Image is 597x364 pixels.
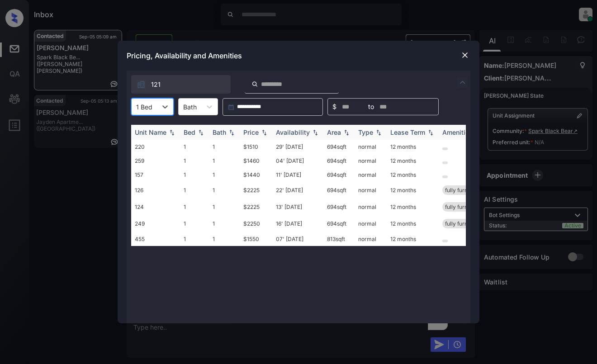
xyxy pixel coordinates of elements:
[390,128,425,136] div: Lease Term
[323,182,355,199] td: 694 sqft
[368,102,374,112] span: to
[327,128,341,136] div: Area
[323,199,355,215] td: 694 sqft
[323,140,355,154] td: 694 sqft
[311,129,320,136] img: sorting
[323,154,355,168] td: 694 sqft
[272,182,323,199] td: 22' [DATE]
[460,51,469,60] img: close
[209,215,240,232] td: 1
[342,129,351,136] img: sorting
[167,129,176,136] img: sorting
[131,232,180,246] td: 455
[355,140,387,154] td: normal
[131,215,180,232] td: 249
[240,140,272,154] td: $1510
[240,215,272,232] td: $2250
[323,168,355,182] td: 694 sqft
[184,128,195,136] div: Bed
[445,187,485,194] span: fully furnished...
[118,41,479,71] div: Pricing, Availability and Amenities
[209,232,240,246] td: 1
[387,232,439,246] td: 12 months
[457,77,468,88] img: icon-zuma
[135,128,166,136] div: Unit Name
[240,168,272,182] td: $1440
[227,129,236,136] img: sorting
[355,232,387,246] td: normal
[209,199,240,215] td: 1
[180,232,209,246] td: 1
[240,232,272,246] td: $1550
[272,140,323,154] td: 29' [DATE]
[209,154,240,168] td: 1
[272,232,323,246] td: 07' [DATE]
[196,129,205,136] img: sorting
[355,182,387,199] td: normal
[180,199,209,215] td: 1
[387,140,439,154] td: 12 months
[260,129,269,136] img: sorting
[272,199,323,215] td: 13' [DATE]
[131,199,180,215] td: 124
[213,128,226,136] div: Bath
[131,182,180,199] td: 126
[442,128,473,136] div: Amenities
[445,220,485,227] span: fully furnished...
[131,140,180,154] td: 220
[131,154,180,168] td: 259
[387,215,439,232] td: 12 months
[355,168,387,182] td: normal
[387,154,439,168] td: 12 months
[272,168,323,182] td: 11' [DATE]
[358,128,373,136] div: Type
[374,129,383,136] img: sorting
[240,154,272,168] td: $1460
[355,215,387,232] td: normal
[151,80,161,90] span: 121
[272,215,323,232] td: 16' [DATE]
[426,129,435,136] img: sorting
[276,128,310,136] div: Availability
[355,199,387,215] td: normal
[332,102,336,112] span: $
[180,168,209,182] td: 1
[137,80,146,89] img: icon-zuma
[323,215,355,232] td: 694 sqft
[323,232,355,246] td: 813 sqft
[272,154,323,168] td: 04' [DATE]
[240,199,272,215] td: $2225
[131,168,180,182] td: 157
[180,182,209,199] td: 1
[251,80,258,88] img: icon-zuma
[180,154,209,168] td: 1
[180,140,209,154] td: 1
[209,140,240,154] td: 1
[355,154,387,168] td: normal
[387,182,439,199] td: 12 months
[387,168,439,182] td: 12 months
[445,203,485,210] span: fully furnished...
[243,128,259,136] div: Price
[209,182,240,199] td: 1
[240,182,272,199] td: $2225
[180,215,209,232] td: 1
[209,168,240,182] td: 1
[387,199,439,215] td: 12 months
